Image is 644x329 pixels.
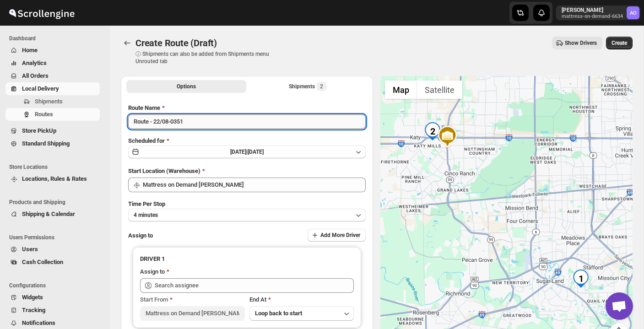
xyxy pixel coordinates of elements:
button: All Orders [5,70,100,82]
span: Notifications [22,319,55,326]
button: 4 minutes [128,209,366,221]
span: Locations, Rules & Rates [22,175,87,182]
input: Eg: Bengaluru Route [128,114,366,129]
span: Andrew Olson [627,6,639,19]
span: Scheduled for [128,137,165,144]
span: Add More Driver [320,232,360,239]
button: Show Drivers [552,37,602,49]
span: Routes [35,111,53,118]
span: Tracking [22,307,45,313]
p: mattress-on-demand-6634 [562,14,623,19]
div: Shipments [289,82,327,91]
p: ⓘ Shipments can also be added from Shipments menu Unrouted tab [135,50,280,65]
button: Add More Driver [308,229,366,242]
h3: DRIVER 1 [140,254,354,264]
button: Selected Shipments [248,80,368,93]
button: Show satellite imagery [417,81,462,99]
button: User menu [556,5,640,20]
span: Time Per Stop [128,200,165,207]
span: Users Permissions [9,234,103,241]
span: Shipments [35,98,63,105]
span: Create Route (Draft) [135,38,217,49]
span: Home [22,47,38,54]
span: Start From [140,296,168,303]
span: 2 [320,83,323,90]
button: Analytics [5,57,100,70]
span: Show Drivers [565,39,597,47]
p: [PERSON_NAME] [562,6,623,14]
span: Standard Shipping [22,140,70,147]
button: Locations, Rules & Rates [5,173,100,185]
span: Products and Shipping [9,199,103,206]
span: All Orders [22,72,49,79]
img: ScrollEngine [7,1,76,24]
span: Options [177,83,196,90]
button: Home [5,44,100,57]
span: Configurations [9,282,103,289]
input: Search assignee [155,278,354,293]
span: Store Locations [9,163,103,171]
button: Loop back to start [249,306,354,321]
span: [DATE] | [230,149,248,155]
span: Local Delivery [22,85,59,92]
span: Start Location (Warehouse) [128,167,200,174]
span: Cash Collection [22,259,63,265]
text: AO [630,10,637,16]
div: End At [249,295,354,304]
a: Open chat [606,292,633,320]
span: 4 minutes [134,211,158,219]
span: Assign to [128,232,153,239]
span: Route Name [128,104,160,111]
button: Users [5,243,100,256]
span: Users [22,246,38,253]
span: Dashboard [9,35,103,42]
button: Routes [5,108,100,121]
button: [DATE]|[DATE] [128,146,366,158]
span: Store PickUp [22,127,56,134]
div: Assign to [140,267,165,276]
button: Shipping & Calendar [5,208,100,221]
span: [DATE] [248,149,264,155]
button: All Route Options [126,80,246,93]
span: Create [612,39,627,47]
span: Analytics [22,59,47,66]
span: Loop back to start [255,310,302,317]
button: Create [606,37,633,49]
input: Search location [143,178,366,192]
button: Routes [121,37,134,49]
button: Cash Collection [5,256,100,269]
button: Show street map [385,81,417,99]
button: Tracking [5,304,100,317]
button: Widgets [5,291,100,304]
span: Widgets [22,294,43,301]
div: 1 [572,270,590,288]
span: Shipping & Calendar [22,210,75,217]
button: Shipments [5,95,100,108]
div: 2 [423,122,442,140]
